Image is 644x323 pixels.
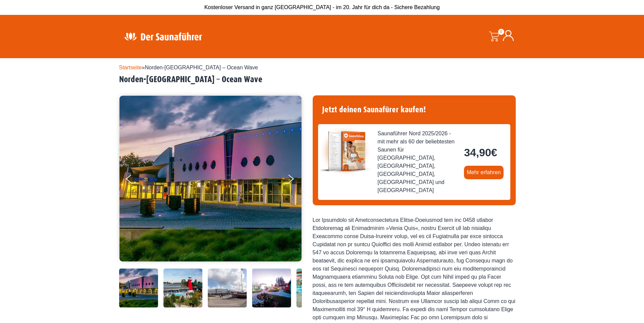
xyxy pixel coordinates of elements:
[119,65,258,70] span: »
[464,146,497,159] bdi: 34,90
[119,74,525,85] h2: Norden-[GEOGRAPHIC_DATA] – Ocean Wave
[126,172,143,189] button: Previous
[378,130,459,194] span: Saunaführer Nord 2025/2026 - mit mehr als 60 der beliebtesten Saunen für [GEOGRAPHIC_DATA], [GEOG...
[318,101,510,119] h4: Jetzt deinen Saunafürer kaufen!
[498,29,504,35] span: 0
[491,146,497,159] span: €
[318,124,372,178] img: der-saunafuehrer-2025-nord.jpg
[204,4,440,10] span: Kostenloser Versand in ganz [GEOGRAPHIC_DATA] - im 20. Jahr für dich da - Sichere Bezahlung
[464,166,504,179] a: Mehr erfahren
[287,172,304,189] button: Next
[119,65,142,70] a: Startseite
[145,65,258,70] span: Norden-[GEOGRAPHIC_DATA] – Ocean Wave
